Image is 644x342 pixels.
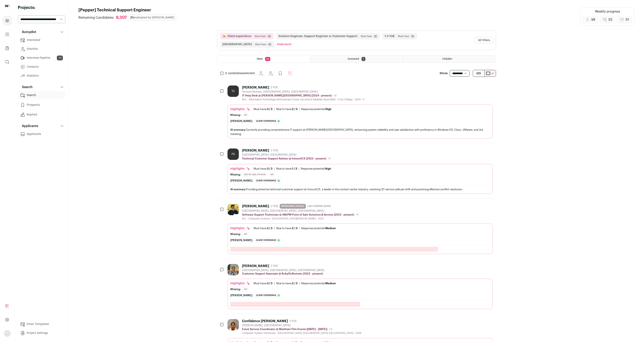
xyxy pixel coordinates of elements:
[242,331,361,335] div: Computer System Technician - [GEOGRAPHIC_DATA], [GEOGRAPHIC_DATA], [GEOGRAPHIC_DATA] - 2026
[230,239,253,242] div: [PERSON_NAME]:
[333,94,336,97] span: +2
[257,69,265,77] button: Snooze
[230,173,241,176] div: Missing:
[130,16,134,19] span: 2%
[242,113,249,117] div: API
[362,57,365,61] span: 1
[78,15,114,20] span: Remaining Candidates:
[227,264,493,309] a: [PERSON_NAME] 2 YOE [GEOGRAPHIC_DATA], [GEOGRAPHIC_DATA], [GEOGRAPHIC_DATA] Customer Support Asso...
[265,57,270,61] span: 94
[595,9,620,14] div: Weekly progress
[2,30,12,39] a: Company and ATS Settings
[230,120,253,123] div: [PERSON_NAME]:
[328,157,331,160] span: +1
[230,233,241,236] div: Missing:
[227,149,493,194] a: PB [PERSON_NAME] 3 YOE [GEOGRAPHIC_DATA], [GEOGRAPHIC_DATA] Technical Customer Support Advisor @ ...
[242,149,269,153] div: [PERSON_NAME]
[271,205,278,208] span: 3 YOE
[440,71,448,75] p: Show:
[242,157,326,160] p: Technical Customer Support Advisor @ IntouchCX (2023 - present)
[242,217,358,220] div: B.S. - Computer Science - [GEOGRAPHIC_DATA][PERSON_NAME] - 2022
[308,205,331,208] span: Last updated [DATE]
[128,15,176,21] div: evaluated by [PERSON_NAME]
[222,42,252,46] button: [GEOGRAPHIC_DATA]
[292,282,297,285] span: 2 / 3
[271,149,278,152] span: 3 YOE
[18,101,65,109] a: Prospects
[230,281,250,285] div: Highlights
[255,178,282,183] div: Client experience
[242,94,332,97] p: IT Help Desk @ [PERSON_NAME][GEOGRAPHIC_DATA] (2024 - present)
[230,128,490,136] div: Currently providing comprehensive IT support at [PERSON_NAME][GEOGRAPHIC_DATA], enhancing system ...
[227,319,239,330] img: 6b6ced2a29dec69baeb500a8cfdd7d14d690985429a8dc007d28bc366f63a45b.jpg
[230,113,241,117] div: Missing:
[227,85,239,97] div: TS
[2,16,12,26] a: Projects
[19,124,38,128] p: Applicants
[257,58,263,60] span: New
[5,5,10,7] img: wellfound-shorthand-0d5821cbd27db2630d0214b213865d53afaa358527fdda9d0ea32b1df1b89c2c.svg
[230,288,241,291] div: Missing:
[591,17,595,22] span: 98
[301,108,331,111] div: Response potential:
[242,98,364,101] div: M.A. - Information Technology Administrator (Linux, Security & Database Specialist) - Trios Colle...
[254,282,336,285] ul: | |
[276,282,297,285] div: Nice to have:
[227,149,239,160] div: PB
[325,108,331,110] span: High
[271,264,278,268] span: 2 YOE
[18,28,65,36] button: Autopilot
[242,209,358,213] div: [GEOGRAPHIC_DATA], [GEOGRAPHIC_DATA], [GEOGRAPHIC_DATA]
[325,167,331,170] span: High
[290,320,297,323] span: 2 YOE
[230,187,490,191] div: Providing attentive technical customer support at IntouchCX, a leader in the contact center indus...
[301,282,336,285] div: Response potential:
[18,72,65,80] a: Analytics
[385,34,395,38] button: 1-3 YOE
[254,108,272,111] div: Must have:
[325,227,336,230] span: Medium
[403,55,496,63] a: Hidden
[242,287,249,292] div: API
[230,167,250,171] div: Highlights
[356,213,358,216] span: +1
[18,91,65,99] a: Search
[242,264,269,268] div: [PERSON_NAME]
[362,98,364,101] span: +1
[325,282,336,285] span: Medium
[242,272,323,275] p: Customer Support Associate @ RubyOnRemote (2023 - present)
[57,56,63,60] span: 14
[230,294,253,297] div: [PERSON_NAME]:
[230,179,253,182] div: [PERSON_NAME]:
[276,69,284,77] button: Add to Prospects
[242,324,361,327] div: [PERSON_NAME], [GEOGRAPHIC_DATA]
[280,204,306,209] span: REFRESHING PROFILE
[301,227,336,230] div: Response potential:
[242,319,288,323] div: Confidence [PERSON_NAME]
[78,7,176,13] h1: [Pepper] Technical Support Engineer
[116,15,127,20] div: 9,307
[254,227,336,230] ul: | |
[227,264,239,275] img: 44e1786cf12b0949f66a86c686627209528dc255fe6a2333e056ebd0f779d3b1
[254,282,272,285] div: Must have:
[286,69,294,77] button: Add to Autopilot
[255,43,266,46] span: Must have
[18,122,65,130] button: Applicants
[255,119,282,123] div: Client experience
[329,328,332,331] span: +2
[4,330,11,337] img: nopic.png
[276,41,292,48] button: View more
[242,328,327,331] p: Event Service Coordinator @ Markham Film Events ([DATE] - [DATE])
[18,329,65,337] a: Project Settings
[230,188,246,191] span: AI summary:
[276,108,297,111] div: Nice to have:
[242,232,249,236] div: API
[227,85,493,139] a: TS [PERSON_NAME] 2 YOE Toronto Division, [GEOGRAPHIC_DATA], [GEOGRAPHIC_DATA] IT Help Desk @ [PER...
[19,30,36,34] p: Autopilot
[269,172,275,177] div: API
[254,167,272,170] div: Must have:
[442,58,452,60] span: Hidden
[266,69,275,77] button: Hide
[242,90,364,93] div: Toronto Division, [GEOGRAPHIC_DATA], [GEOGRAPHIC_DATA]
[225,71,255,75] span: selected:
